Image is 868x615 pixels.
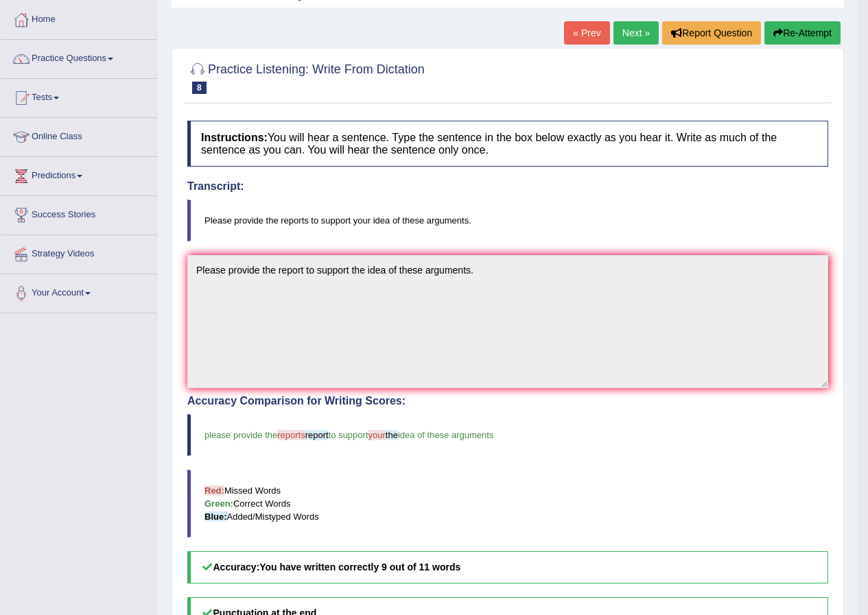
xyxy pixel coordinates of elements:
a: Your Account [1,274,157,309]
a: Home [1,1,157,35]
span: the [386,430,398,440]
h2: Practice Listening: Write From Dictation [187,60,425,94]
a: Predictions [1,157,157,191]
blockquote: Please provide the reports to support your idea of these arguments. [187,200,828,241]
span: please provide the [204,430,277,440]
span: reports [277,430,305,440]
b: You have written correctly 9 out of 11 words [259,562,460,572]
span: your [368,430,386,440]
span: report [305,430,329,440]
b: Instructions: [201,132,268,143]
button: Re-Attempt [764,21,841,45]
h4: Accuracy Comparison for Writing Scores: [187,395,828,407]
a: « Prev [564,21,609,45]
h4: Transcript: [187,180,828,193]
a: Online Class [1,118,157,152]
a: Strategy Videos [1,235,157,269]
a: Success Stories [1,196,157,230]
h4: You will hear a sentence. Type the sentence in the box below exactly as you hear it. Write as muc... [187,121,828,167]
b: Red: [204,485,224,496]
b: Green: [204,498,233,509]
span: idea of these arguments [398,430,493,440]
span: 8 [192,82,207,94]
a: Practice Questions [1,40,157,74]
blockquote: Missed Words Correct Words Added/Mistyped Words [187,470,828,538]
a: Tests [1,79,157,113]
span: to support [329,430,368,440]
h5: Accuracy: [187,551,828,583]
b: Blue: [204,511,227,522]
a: Next » [613,21,659,45]
button: Report Question [662,21,761,45]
